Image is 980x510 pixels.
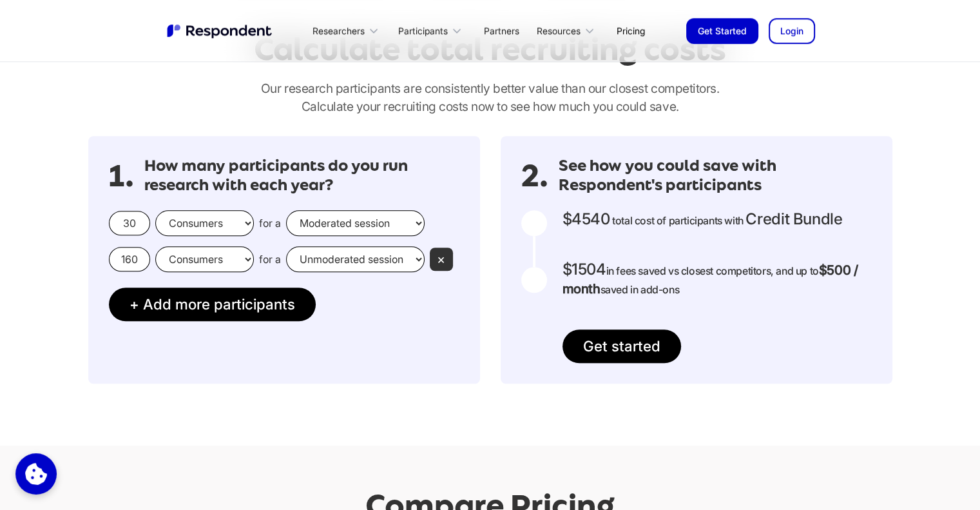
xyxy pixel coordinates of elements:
[302,99,679,114] span: Calculate your recruiting costs now to see how much you could save.
[769,18,815,44] a: Login
[612,214,744,227] span: total cost of participants with
[166,23,275,39] a: home
[562,210,610,228] span: $4540
[562,260,872,299] p: in fees saved vs closest competitors, and up to saved in add-ons
[305,15,390,46] div: Researchers
[398,25,448,37] div: Participants
[745,210,842,228] span: Credit Bundle
[143,295,295,313] span: Add more participants
[537,25,581,37] div: Resources
[166,23,275,39] img: Untitled UI logotext
[259,217,281,230] span: for a
[474,15,530,46] a: Partners
[109,170,134,182] span: 1.
[130,295,139,313] span: +
[109,288,316,321] button: + Add more participants
[144,157,459,195] h3: How many participants do you run research with each year?
[562,329,681,363] a: Get started
[606,15,655,46] a: Pricing
[430,248,453,271] button: ×
[390,15,473,46] div: Participants
[530,15,606,46] div: Resources
[312,25,365,37] div: Researchers
[562,260,606,279] span: $1504
[259,253,281,266] span: for a
[521,170,548,182] span: 2.
[686,18,758,44] a: Get Started
[559,157,872,195] h3: See how you could save with Respondent's participants
[88,79,892,115] p: Our research participants are consistently better value than our closest competitors.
